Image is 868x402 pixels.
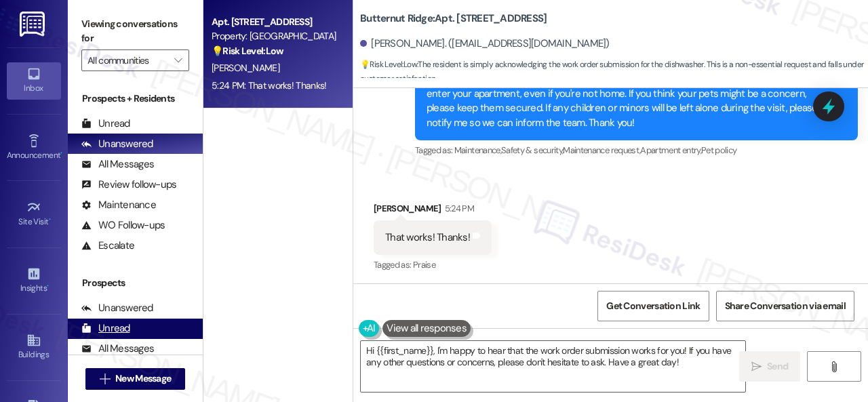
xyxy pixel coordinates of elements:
span: • [49,215,51,224]
span: New Message [115,371,171,386]
span: Apartment entry , [640,144,701,156]
a: Inbox [7,62,61,99]
span: Safety & security , [501,144,563,156]
div: Tagged as: [415,140,858,160]
a: Site Visit • [7,196,61,233]
div: Unanswered [81,137,153,151]
div: Prospects + Residents [68,92,203,106]
span: Share Conversation via email [725,299,846,313]
span: Get Conversation Link [606,299,700,313]
div: Property: [GEOGRAPHIC_DATA] [212,29,337,43]
i:  [751,361,762,372]
button: New Message [85,368,186,390]
div: Unread [81,321,130,336]
div: Review follow-ups [81,178,176,192]
input: All communities [87,49,167,71]
button: Send [739,351,800,382]
span: Maintenance request , [563,144,640,156]
strong: 💡 Risk Level: Low [360,59,417,70]
div: Unanswered [81,301,153,315]
div: 5:24 PM: That works! Thanks! [212,79,326,92]
div: Escalate [81,239,134,253]
i:  [174,55,182,66]
div: Tagged as: [374,255,492,275]
button: Get Conversation Link [597,291,709,321]
i:  [829,361,839,372]
span: Send [767,359,788,374]
b: Butternut Ridge: Apt. [STREET_ADDRESS] [360,12,547,26]
span: [PERSON_NAME] [212,62,279,74]
span: : The resident is simply acknowledging the work order submission for the dishwasher. This is a no... [360,58,868,87]
textarea: Hi {{first_name}}, I'm happy to hear that the work order submission works for you! If you have an... [361,341,745,392]
div: [PERSON_NAME]. ([EMAIL_ADDRESS][DOMAIN_NAME]) [360,37,610,51]
span: • [60,148,62,158]
div: Maintenance [81,198,156,212]
div: Unread [81,117,130,131]
div: Apt. [STREET_ADDRESS] [212,15,337,29]
div: All Messages [81,342,154,356]
span: Pet policy [701,144,737,156]
button: Share Conversation via email [716,291,854,321]
a: Buildings [7,329,61,365]
a: Insights • [7,262,61,299]
div: 5:24 PM [441,201,474,216]
div: All Messages [81,157,154,172]
i:  [100,374,110,384]
span: Maintenance , [454,144,501,156]
div: That works! Thanks! [385,230,470,245]
div: WO Follow-ups [81,218,165,233]
label: Viewing conversations for [81,14,189,49]
div: Prospects [68,276,203,290]
div: [PERSON_NAME] [374,201,492,220]
span: • [47,281,49,291]
span: Praise [413,259,435,270]
strong: 💡 Risk Level: Low [212,45,283,57]
img: ResiDesk Logo [20,12,47,37]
